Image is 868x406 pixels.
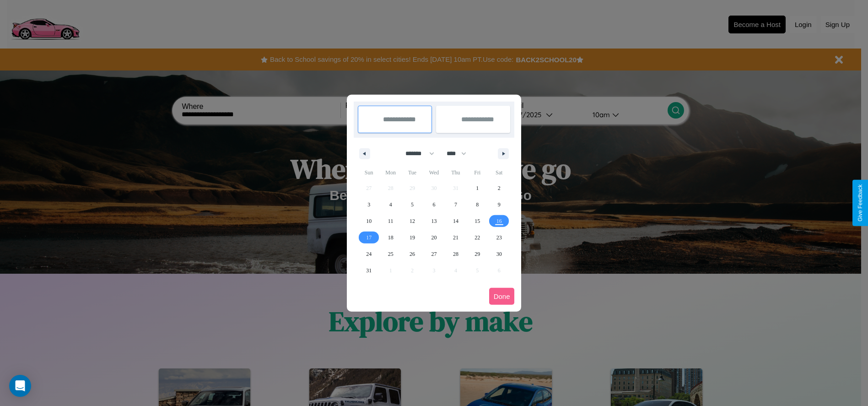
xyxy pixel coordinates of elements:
div: Give Feedback [857,184,863,222]
button: 1 [467,180,488,196]
span: 6 [432,196,435,213]
button: 9 [488,196,510,213]
span: Wed [423,165,445,180]
span: 3 [367,196,370,213]
button: 12 [401,213,423,229]
button: 21 [445,229,466,246]
button: 8 [467,196,488,213]
button: 15 [467,213,488,229]
span: 4 [389,196,392,213]
button: 19 [401,229,423,246]
span: 14 [453,213,458,229]
button: Done [489,288,515,305]
button: 17 [358,229,380,246]
span: 19 [410,229,415,246]
span: Thu [445,165,466,180]
button: 29 [467,246,488,262]
span: 16 [496,213,502,229]
button: 10 [358,213,380,229]
span: 12 [410,213,415,229]
span: 20 [431,229,437,246]
button: 23 [488,229,510,246]
span: 31 [366,262,372,279]
span: 13 [431,213,437,229]
span: 2 [498,180,501,196]
span: 27 [431,246,437,262]
button: 26 [401,246,423,262]
button: 14 [445,213,466,229]
span: 18 [388,229,394,246]
span: 24 [366,246,372,262]
span: Tue [401,165,423,180]
div: Open Intercom Messenger [9,375,31,397]
span: 5 [411,196,414,213]
span: 9 [498,196,501,213]
button: 11 [380,213,401,229]
button: 13 [423,213,445,229]
span: Fri [467,165,488,180]
span: 21 [453,229,458,246]
button: 22 [467,229,488,246]
button: 31 [358,262,380,279]
button: 7 [445,196,466,213]
span: 28 [453,246,458,262]
span: 1 [476,180,479,196]
button: 2 [488,180,510,196]
span: 30 [496,246,502,262]
button: 25 [380,246,401,262]
button: 20 [423,229,445,246]
span: Sun [358,165,380,180]
span: Sat [488,165,510,180]
span: 10 [366,213,372,229]
button: 4 [380,196,401,213]
span: 23 [496,229,502,246]
span: 25 [388,246,394,262]
span: Mon [380,165,401,180]
span: 26 [410,246,415,262]
button: 6 [423,196,445,213]
span: 29 [474,246,480,262]
span: 7 [454,196,457,213]
span: 15 [474,213,480,229]
button: 3 [358,196,380,213]
button: 24 [358,246,380,262]
span: 11 [388,213,394,229]
button: 16 [488,213,510,229]
button: 5 [401,196,423,213]
span: 8 [476,196,479,213]
button: 18 [380,229,401,246]
button: 27 [423,246,445,262]
span: 22 [474,229,480,246]
span: 17 [366,229,372,246]
button: 28 [445,246,466,262]
button: 30 [488,246,510,262]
